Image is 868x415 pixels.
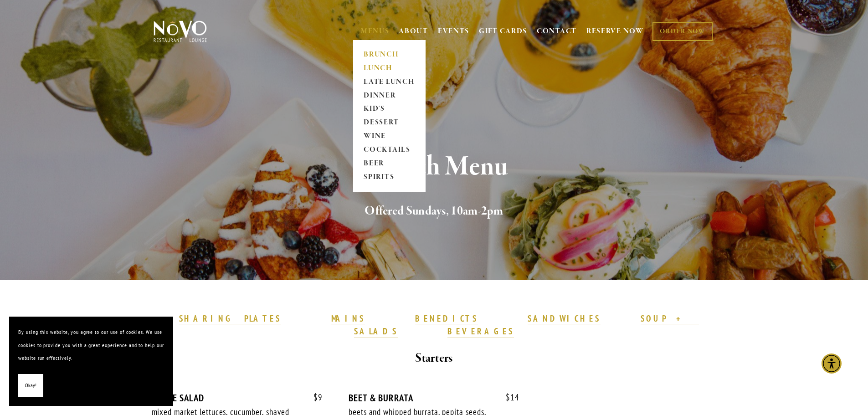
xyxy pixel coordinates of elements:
[415,313,478,324] strong: BENEDICTS
[361,143,418,157] a: COCKTAILS
[361,48,418,61] a: BRUNCH
[361,157,418,171] a: BEER
[652,22,712,41] a: ORDER NOW
[25,379,36,392] span: Okay!
[447,326,514,338] a: BEVERAGES
[361,102,418,116] a: KID'S
[169,202,700,221] h2: Offered Sundays, 10am-2pm
[331,313,365,325] a: MAINS
[415,350,452,366] strong: Starters
[361,27,390,36] a: MENUS
[415,313,478,325] a: BENEDICTS
[9,317,173,406] section: Cookie banner
[304,392,323,403] span: 9
[361,75,418,89] a: LATE LUNCH
[399,27,428,36] a: ABOUT
[18,374,43,397] button: Okay!
[18,326,164,365] p: By using this website, you agree to our use of cookies. We use cookies to provide you with a grea...
[169,152,700,182] h1: Brunch Menu
[361,171,418,184] a: SPIRITS
[506,392,510,403] span: $
[361,130,418,143] a: WINE
[179,313,281,324] strong: SHARING PLATES
[361,116,418,130] a: DESSERT
[528,313,601,325] a: SANDWICHES
[822,354,842,374] div: Accessibility Menu
[586,23,644,40] a: RESERVE NOW
[447,326,514,337] strong: BEVERAGES
[349,392,519,404] div: BEET & BURRATA
[528,313,601,324] strong: SANDWICHES
[438,27,469,36] a: EVENTS
[361,61,418,75] a: LUNCH
[354,313,699,338] a: SOUP + SALADS
[497,392,519,403] span: 14
[479,23,527,40] a: GIFT CARDS
[537,23,577,40] a: CONTACT
[331,313,365,324] strong: MAINS
[152,392,323,404] div: HOUSE SALAD
[361,89,418,102] a: DINNER
[152,20,209,43] img: Novo Restaurant &amp; Lounge
[179,313,281,325] a: SHARING PLATES
[313,392,318,403] span: $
